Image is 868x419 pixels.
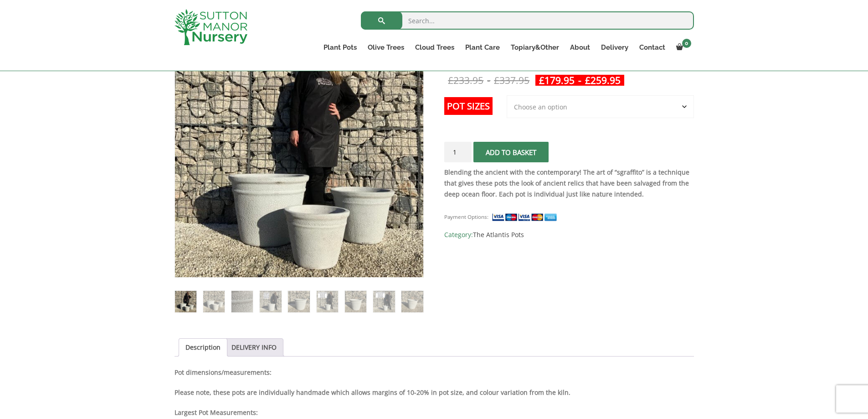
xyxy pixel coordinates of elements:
[444,142,472,162] input: Product quantity
[539,74,544,87] span: £
[492,212,560,222] img: payment supported
[494,74,499,87] span: £
[175,408,258,417] strong: Largest Pot Measurements:
[318,41,362,54] a: Plant Pots
[175,368,272,377] strong: Pot dimensions/measurements:
[185,339,221,356] a: Description
[401,291,423,312] img: The Hanoi Atlantis Shades Of White Plant Pots - Image 9
[634,41,671,54] a: Contact
[317,291,338,312] img: The Hanoi Atlantis Shades Of White Plant Pots - Image 6
[473,142,549,162] button: Add to basket
[444,168,689,198] strong: Blending the ancient with the contemporary! The art of “sgraffito” is a technique that gives thes...
[494,74,529,87] bdi: 337.95
[539,74,575,87] bdi: 179.95
[585,74,621,87] bdi: 259.95
[505,41,565,54] a: Topiary&Other
[231,339,277,356] a: DELIVERY INFO
[473,230,524,239] a: The Atlantis Pots
[448,74,483,87] bdi: 233.95
[535,75,624,86] ins: -
[671,41,694,54] a: 0
[288,291,309,312] img: The Hanoi Atlantis Shades Of White Plant Pots - Image 5
[585,74,591,87] span: £
[373,291,395,312] img: The Hanoi Atlantis Shades Of White Plant Pots - Image 8
[175,388,570,397] strong: Please note, these pots are individually handmade which allows margins of 10-20% in pot size, and...
[345,291,366,312] img: The Hanoi Atlantis Shades Of White Plant Pots - Image 7
[444,229,693,240] span: Category:
[203,291,225,312] img: The Hanoi Atlantis Shades Of White Plant Pots - Image 2
[448,74,453,87] span: £
[444,75,533,86] del: -
[596,41,634,54] a: Delivery
[565,41,596,54] a: About
[410,41,460,54] a: Cloud Trees
[231,291,253,312] img: The Hanoi Atlantis Shades Of White Plant Pots - Image 3
[460,41,505,54] a: Plant Care
[175,9,247,45] img: logo
[260,291,281,312] img: The Hanoi Atlantis Shades Of White Plant Pots - Image 4
[362,41,410,54] a: Olive Trees
[682,39,691,48] span: 0
[444,213,488,220] small: Payment Options:
[444,97,493,115] label: Pot Sizes
[361,11,694,30] input: Search...
[175,291,196,312] img: The Hanoi Atlantis Shades Of White Plant Pots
